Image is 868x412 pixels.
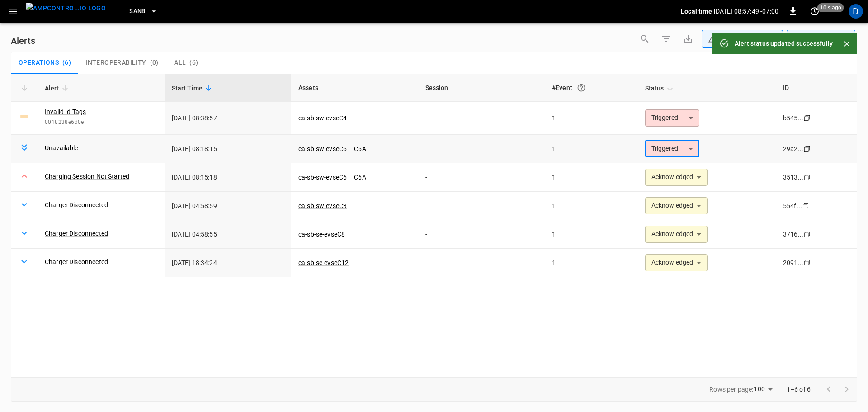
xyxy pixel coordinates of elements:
[545,192,638,220] td: 1
[45,257,108,266] a: Charger Disconnected
[681,7,712,16] p: Local time
[803,258,812,268] div: copy
[174,59,186,67] span: All
[172,83,215,94] span: Start Time
[709,385,753,394] p: Rows per page:
[298,145,347,152] a: ca-sb-sw-evseC6
[165,249,292,277] td: [DATE] 18:34:24
[62,59,71,67] span: ( 6 )
[418,249,545,277] td: -
[803,113,812,123] div: copy
[803,172,812,182] div: copy
[165,192,292,220] td: [DATE] 04:58:59
[418,135,545,163] td: -
[545,163,638,192] td: 1
[298,231,345,238] a: ca-sb-se-evseC8
[19,59,59,67] span: Operations
[552,80,631,96] div: #Event
[645,254,708,271] div: Acknowledged
[298,259,349,266] a: ca-sb-se-evseC12
[129,6,146,17] span: SanB
[418,102,545,135] td: -
[802,201,811,211] div: copy
[708,34,769,44] div: Unresolved
[45,200,108,209] a: Charger Disconnected
[645,226,708,243] div: Acknowledged
[298,114,347,122] a: ca-sb-sw-evseC4
[189,59,198,67] span: ( 6 )
[545,135,638,163] td: 1
[418,163,545,192] td: -
[849,4,863,19] div: profile-icon
[783,144,803,153] div: 29a2...
[45,118,157,127] span: 0018238e6d0e
[783,114,803,123] div: b545...
[817,3,844,12] span: 10 s ago
[714,7,778,16] p: [DATE] 08:57:49 -07:00
[26,3,106,14] img: ampcontrol.io logo
[165,102,292,135] td: [DATE] 08:38:57
[803,30,855,47] div: Last 24 hrs
[85,59,146,67] span: Interoperability
[165,163,292,192] td: [DATE] 08:15:18
[418,220,545,249] td: -
[645,169,708,186] div: Acknowledged
[787,385,811,394] p: 1–6 of 6
[545,220,638,249] td: 1
[645,197,708,214] div: Acknowledged
[754,383,775,396] div: 100
[45,83,71,94] span: Alert
[418,192,545,220] td: -
[645,140,699,157] div: Triggered
[45,229,108,238] a: Charger Disconnected
[735,35,833,52] div: Alert status updated successfully
[126,3,161,20] button: SanB
[803,229,812,239] div: copy
[298,174,347,181] a: ca-sb-sw-evseC6
[291,74,418,102] th: Assets
[354,174,366,181] a: C6A
[840,37,854,51] button: Close
[783,258,803,267] div: 2091...
[150,59,159,67] span: ( 0 )
[354,145,366,152] a: C6A
[45,172,129,181] a: Charging Session Not Started
[545,102,638,135] td: 1
[807,4,822,19] button: set refresh interval
[11,33,35,48] h6: Alerts
[783,173,803,182] div: 3513...
[573,80,590,96] button: An event is a single occurrence of an issue. An alert groups related events for the same asset, m...
[298,202,347,209] a: ca-sb-sw-evseC3
[45,107,86,116] a: Invalid Id Tags
[165,135,292,163] td: [DATE] 08:18:15
[45,143,78,152] a: Unavailable
[645,83,676,94] span: Status
[776,74,857,102] th: ID
[418,74,545,102] th: Session
[545,249,638,277] td: 1
[783,230,803,239] div: 3716...
[165,220,292,249] td: [DATE] 04:58:55
[803,144,812,154] div: copy
[645,109,699,127] div: Triggered
[783,201,802,210] div: 554f...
